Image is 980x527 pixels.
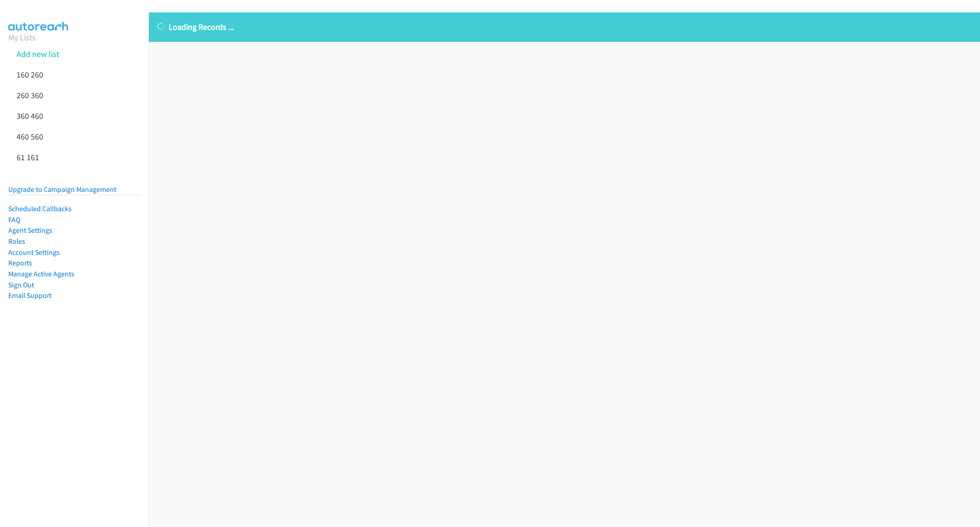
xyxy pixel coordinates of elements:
[17,152,39,163] a: 61 161
[8,237,25,246] a: Roles
[157,21,972,33] p: Loading Records ...
[8,226,52,235] a: Agent Settings
[8,269,74,278] a: Manage Active Agents
[17,131,43,142] a: 460 560
[17,69,43,80] a: 160 260
[17,90,43,101] a: 260 360
[8,215,20,224] a: FAQ
[17,49,59,59] a: Add new list
[8,258,32,267] a: Reports
[8,280,34,289] a: Sign Out
[8,32,36,43] a: My Lists
[8,248,60,257] a: Account Settings
[8,204,72,213] a: Scheduled Callbacks
[8,291,51,300] a: Email Support
[8,185,116,194] a: Upgrade to Campaign Management
[17,111,43,121] a: 360 460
